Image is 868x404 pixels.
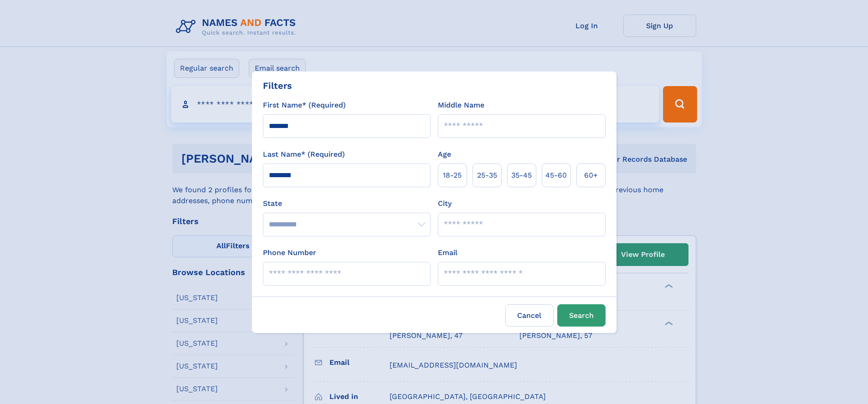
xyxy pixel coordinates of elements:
[505,304,554,327] label: Cancel
[438,149,451,160] label: Age
[263,149,345,160] label: Last Name* (Required)
[438,100,484,111] label: Middle Name
[545,170,567,181] span: 45‑60
[438,247,457,258] label: Email
[263,198,431,209] label: State
[263,100,346,111] label: First Name* (Required)
[477,170,497,181] span: 25‑35
[557,304,606,327] button: Search
[511,170,532,181] span: 35‑45
[263,247,316,258] label: Phone Number
[584,170,598,181] span: 60+
[438,198,452,209] label: City
[263,79,292,92] div: Filters
[443,170,462,181] span: 18‑25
